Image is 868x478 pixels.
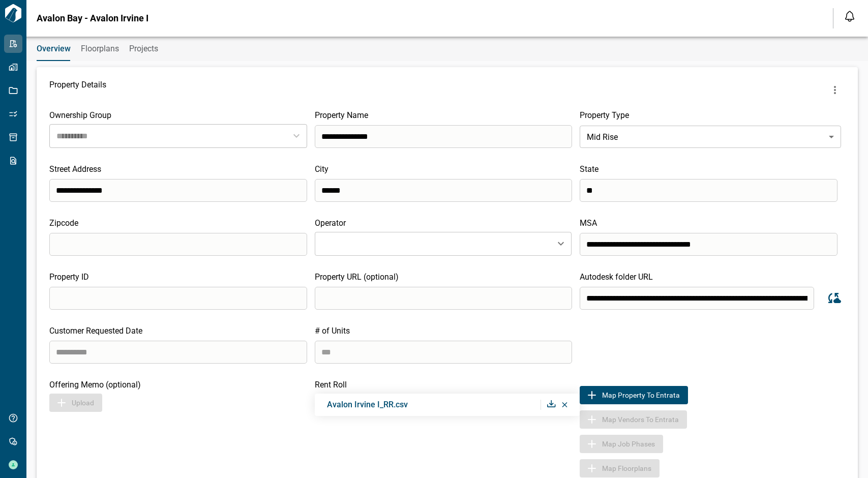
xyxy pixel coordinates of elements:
[842,8,858,24] button: Open notification feed
[49,218,78,228] span: Zipcode
[49,179,307,202] input: search
[315,218,346,228] span: Operator
[49,233,307,256] input: search
[580,287,814,310] input: search
[580,233,837,256] input: search
[49,164,101,174] span: Street Address
[315,287,573,310] input: search
[315,380,347,390] span: Rent Roll
[822,286,845,310] button: Sync data from Autodesk
[580,179,837,202] input: search
[81,44,119,54] span: Floorplans
[315,125,573,148] input: search
[580,110,629,120] span: Property Type
[37,44,71,54] span: Overview
[315,272,399,282] span: Property URL (optional)
[49,272,89,282] span: Property ID
[315,164,328,174] span: City
[580,272,653,282] span: Autodesk folder URL
[315,110,368,120] span: Property Name
[315,179,573,202] input: search
[49,341,307,364] input: search
[49,326,142,336] span: Customer Requested Date
[580,123,841,151] div: Mid Rise
[327,400,408,409] span: Avalon Irvine I_RR.csv
[825,80,845,100] button: more
[37,13,148,23] span: Avalon Bay - Avalon Irvine I
[49,80,106,100] span: Property Details
[49,380,141,390] span: Offering Memo (optional)
[315,326,350,336] span: # of Units
[129,44,158,54] span: Projects
[26,37,868,61] div: base tabs
[49,110,111,120] span: Ownership Group
[580,386,688,404] button: Map to EntrataMap Property to Entrata
[554,236,568,251] button: Open
[580,218,597,228] span: MSA
[580,164,598,174] span: State
[586,389,598,401] img: Map to Entrata
[49,287,307,310] input: search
